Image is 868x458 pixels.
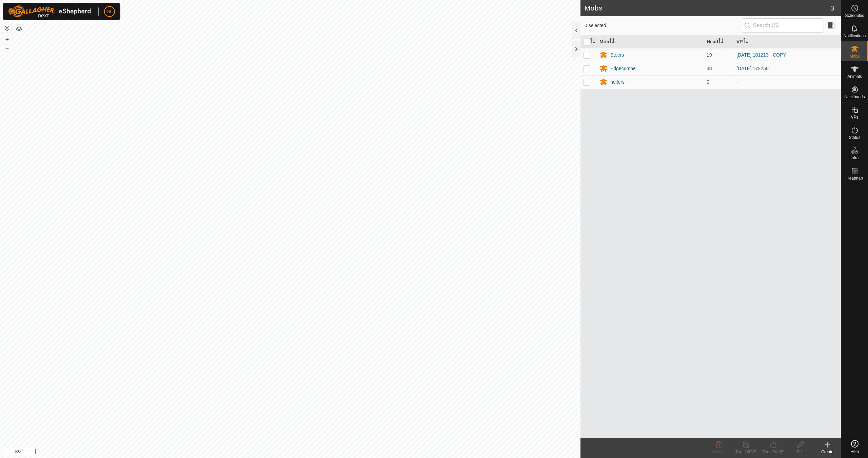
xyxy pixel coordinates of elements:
span: Delete [713,450,725,454]
img: Gallagher Logo [8,5,93,18]
div: Create [814,449,841,455]
span: Animals [847,75,862,79]
span: 0 [707,79,709,85]
div: Edit [787,449,814,455]
span: Schedules [845,14,864,18]
input: Search (S) [742,18,824,33]
div: heifers [610,79,625,86]
th: Mob [597,35,704,48]
a: Privacy Policy [263,449,289,455]
div: Turn Off VP [732,449,759,455]
th: VP [734,35,841,48]
div: Steers [610,51,624,59]
span: Help [850,450,859,454]
button: + [3,36,11,44]
a: [DATE] 172250 [736,66,769,71]
button: Reset Map [3,24,11,33]
span: Infra [850,156,859,160]
a: Contact Us [297,449,317,455]
h2: Mobs [585,4,830,12]
a: [DATE] 101213 - COPY [736,52,786,58]
span: 0 selected [585,22,742,29]
span: 19 [707,52,712,58]
span: 38 [707,66,712,71]
p-sorticon: Activate to sort [590,39,595,44]
button: Map Layers [15,25,23,33]
p-sorticon: Activate to sort [743,39,748,44]
p-sorticon: Activate to sort [718,39,724,44]
th: Head [704,35,734,48]
div: Turn On VP [759,449,787,455]
button: – [3,44,11,53]
span: VPs [851,115,858,119]
span: Neckbands [844,95,865,99]
span: Heatmap [846,176,863,180]
td: - [734,75,841,89]
span: GL [106,8,113,15]
span: Mobs [850,54,860,58]
span: Notifications [844,34,866,38]
span: 3 [830,3,834,13]
span: Status [849,136,860,140]
div: Edgecumbe [610,65,636,72]
p-sorticon: Activate to sort [609,39,615,44]
a: Help [841,437,868,456]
